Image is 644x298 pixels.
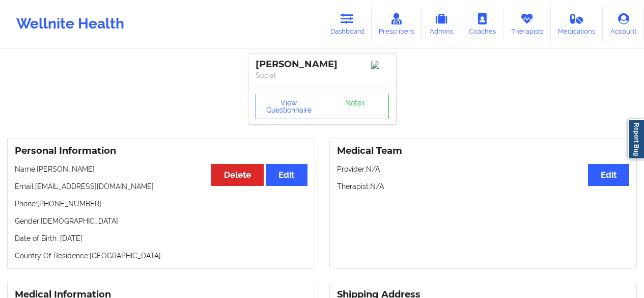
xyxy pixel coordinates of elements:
[211,164,264,186] button: Delete
[15,216,307,226] p: Gender: [DEMOGRAPHIC_DATA]
[422,7,461,41] a: Admins
[256,70,389,80] p: Social
[628,119,644,159] a: Report Bug
[461,7,503,41] a: Coaches
[337,181,630,192] p: Therapist: N/A
[323,7,372,41] a: Dashboard
[15,199,307,209] p: Phone: [PHONE_NUMBER]
[503,7,551,41] a: Therapists
[15,145,307,157] h3: Personal Information
[15,233,307,243] p: Date of Birth: [DATE]
[337,145,630,157] h3: Medical Team
[372,7,422,41] a: Prescribers
[15,164,307,174] p: Name: [PERSON_NAME]
[256,59,389,70] div: [PERSON_NAME]
[15,251,307,261] p: Country Of Residence: [GEOGRAPHIC_DATA]
[603,7,644,41] a: Account
[266,164,307,186] button: Edit
[256,94,323,119] button: View Questionnaire
[322,94,389,119] a: Notes
[551,7,603,41] a: Medications
[15,181,307,192] p: Email: [EMAIL_ADDRESS][DOMAIN_NAME]
[337,164,630,174] p: Provider: N/A
[371,61,389,69] img: Image%2Fplaceholer-image.png
[588,164,629,186] button: Edit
